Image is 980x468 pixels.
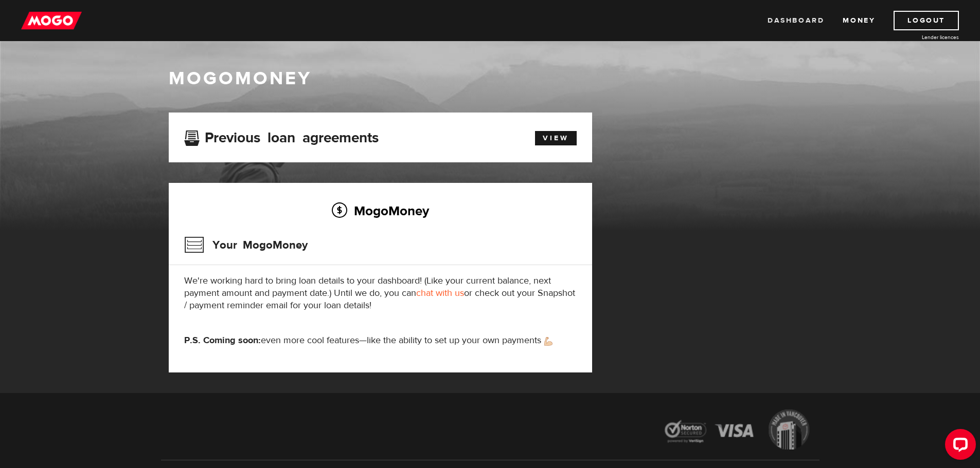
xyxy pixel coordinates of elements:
[768,11,824,30] a: Dashboard
[937,425,980,468] iframe: LiveChat chat widget
[184,129,379,143] h3: Previous loan agreements
[894,11,959,30] a: Logout
[544,337,553,346] img: strong arm emoji
[535,131,577,145] a: View
[184,334,577,347] p: even more cool features—like the ability to set up your own payments
[184,232,308,258] h3: Your MogoMoney
[21,11,82,30] img: mogo_logo-11ee424be714fa7cbb0f0f49df9e16ec.png
[655,402,819,460] img: legal-icons-92a2ffecb4d32d839781d1b4e4802d7b.png
[184,275,577,312] p: We're working hard to bring loan details to your dashboard! (Like your current balance, next paym...
[184,334,261,346] strong: P.S. Coming soon:
[882,33,959,41] a: Lender licences
[169,68,812,89] h1: MogoMoney
[184,200,577,221] h2: MogoMoney
[843,11,875,30] a: Money
[416,287,464,299] a: chat with us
